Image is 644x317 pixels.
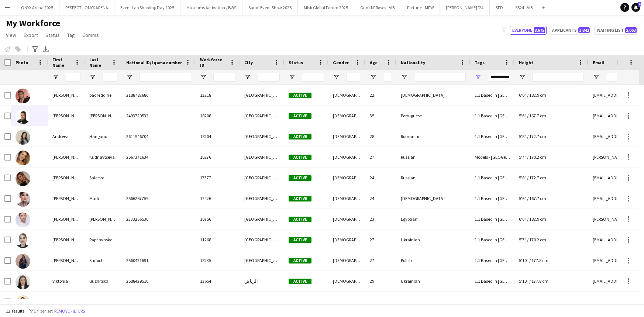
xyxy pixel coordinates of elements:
div: [GEOGRAPHIC_DATA] [240,230,284,250]
div: [DEMOGRAPHIC_DATA] [328,168,365,188]
div: [DEMOGRAPHIC_DATA] [328,126,365,147]
div: 2539 [196,292,240,312]
div: [PERSON_NAME] [85,209,122,229]
span: Comms [82,32,99,38]
input: Age Filter Input [383,73,392,82]
button: ONYX Arena 2025 [15,0,59,15]
a: Comms [79,30,102,40]
div: 18208 [196,106,240,126]
div: [PERSON_NAME] [85,106,122,126]
img: Andreea Hanganu [16,130,30,145]
button: Guns N' Roses - VIB [354,0,401,15]
span: My Workforce [6,18,60,29]
div: 1.1 Based in [GEOGRAPHIC_DATA], 2.3 English Level = 3/3 Excellent , Presentable A, Saudi Event Aw... [470,106,514,126]
div: [GEOGRAPHIC_DATA] [240,126,284,147]
button: Saudi Event Show 2025 [242,0,298,15]
div: [PERSON_NAME] [48,209,85,229]
span: 1,842 [578,27,590,33]
div: 1.1 Based in [GEOGRAPHIC_DATA], 2.3 English Level = 3/3 Excellent , Presentable A, Saudi Event Aw... [470,250,514,271]
div: 5'6" / 167.7 cm [514,106,588,126]
span: Last Name [89,57,109,68]
span: Active [289,175,311,181]
span: Active [289,279,311,284]
div: 22 [365,85,396,105]
span: National ID/ Iqama number [126,60,182,65]
div: 27 [365,250,396,271]
span: 2560421691 [126,258,148,263]
div: [DEMOGRAPHIC_DATA] [328,230,365,250]
div: 1.1 Based in [GEOGRAPHIC_DATA], 2.2 English Level = 2/3 Good, Presentable A, Saudi Event Awards S... [470,85,514,105]
button: Open Filter Menu [519,74,526,80]
div: 5'10" / 177.8 cm [514,250,588,271]
div: [PERSON_NAME] [48,168,85,188]
span: 2493720532 [126,113,148,118]
div: 5'8" / 172.7 cm [514,126,588,147]
div: [GEOGRAPHIC_DATA] [240,292,284,312]
div: Russian [396,147,470,167]
div: [DEMOGRAPHIC_DATA] [328,271,365,291]
button: Open Filter Menu [52,74,59,80]
button: Open Filter Menu [244,74,251,80]
div: 5'6" / 167.7 cm [514,292,588,312]
div: [GEOGRAPHIC_DATA] [240,188,284,209]
span: Active [289,217,311,222]
div: [DEMOGRAPHIC_DATA] [328,85,365,105]
div: [DEMOGRAPHIC_DATA] [328,292,365,312]
div: 13218 [196,85,240,105]
input: Height Filter Input [532,73,584,82]
button: Open Filter Menu [475,74,481,80]
input: Gender Filter Input [346,73,361,82]
span: 2,063 [625,27,637,33]
div: 18235 [196,250,240,271]
span: 2611946704 [126,134,148,139]
div: 5'10" / 177.8 cm [514,271,588,291]
div: 13654 [196,271,240,291]
span: Workforce ID [200,57,227,68]
div: [GEOGRAPHIC_DATA] [240,209,284,229]
div: 23 [365,209,396,229]
div: 6'0" / 182.9 cm [514,209,588,229]
span: 2333266530 [126,216,148,222]
div: Romanian [396,126,470,147]
div: 18204 [196,126,240,147]
button: Museums Activation / BWS [180,0,242,15]
div: 5'6" / 167.7 cm [514,188,588,209]
input: Last Name Filter Input [103,73,117,82]
span: Email [593,60,605,65]
div: 1.1 Based in [GEOGRAPHIC_DATA], 2.3 English Level = 3/3 Excellent , Models - Riyadh Based, Presen... [470,168,514,188]
span: Export [24,32,38,38]
div: 20 [365,292,396,312]
span: Status [289,60,303,65]
div: 1.1 Based in [GEOGRAPHIC_DATA], 2.3 English Level = 3/3 Excellent , Models - [GEOGRAPHIC_DATA] Ba... [470,230,514,250]
span: View [6,32,16,38]
div: 5'7" / 170.2 cm [514,147,588,167]
div: badreddine [85,85,122,105]
div: [PERSON_NAME] [48,188,85,209]
span: 2566267759 [126,196,148,201]
a: 4 [631,3,640,12]
div: [PERSON_NAME] [48,292,85,312]
div: Hanganu [85,126,122,147]
span: Age [370,60,378,65]
img: ahmad badreddine [16,89,30,103]
div: 1.1 Based in [GEOGRAPHIC_DATA], 2.3 English Level = 3/3 Excellent , Models - [GEOGRAPHIC_DATA] Ba... [470,188,514,209]
span: Gender [333,60,349,65]
div: [GEOGRAPHIC_DATA] [240,106,284,126]
div: [PERSON_NAME] [48,147,85,167]
div: Ukrainian [396,271,470,291]
span: Tags [475,60,485,65]
input: City Filter Input [258,73,280,82]
div: Models - [GEOGRAPHIC_DATA] Based, Saudi Event Awards Shortlist, Saudi Event Show 2025 [470,147,514,167]
input: National ID/ Iqama number Filter Input [140,73,191,82]
div: [GEOGRAPHIC_DATA] [240,85,284,105]
button: Open Filter Menu [333,74,340,80]
div: [DEMOGRAPHIC_DATA] [396,188,470,209]
div: Kudriavtseva [85,147,122,167]
button: Event Lab Shooting Day 2025 [114,0,180,15]
div: 17377 [196,168,240,188]
div: AlNajjar [85,292,122,312]
app-action-btn: Advanced filters [31,45,39,54]
span: Tag [67,32,75,38]
div: 5'7" / 170.2 cm [514,230,588,250]
a: View [3,30,19,40]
